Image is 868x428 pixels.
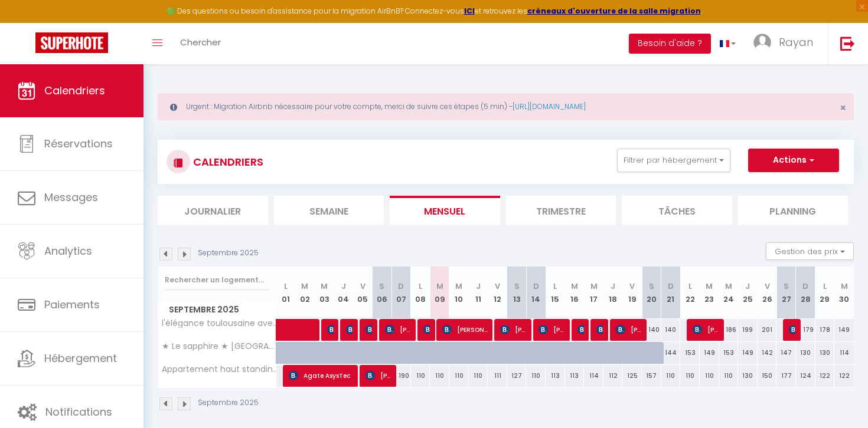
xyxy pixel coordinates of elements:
div: 150 [758,365,777,387]
a: ICI [464,6,475,16]
th: 15 [546,266,565,319]
span: [PERSON_NAME] [442,318,488,341]
abbr: M [455,281,462,292]
button: Gestion des prix [766,242,854,260]
a: [URL][DOMAIN_NAME] [513,101,586,111]
abbr: L [688,281,692,292]
div: 179 [796,319,815,341]
div: 114 [834,342,854,364]
th: 02 [295,266,315,319]
li: Mensuel [390,196,500,225]
span: [PERSON_NAME] [616,318,642,341]
abbr: J [341,281,346,292]
span: [PERSON_NAME] [539,318,564,341]
abbr: S [784,281,789,292]
th: 18 [603,266,623,319]
p: Septembre 2025 [198,397,259,409]
div: 149 [834,319,854,341]
th: 16 [565,266,585,319]
span: [PERSON_NAME] [577,318,584,341]
abbr: M [301,281,308,292]
th: 08 [411,266,430,319]
span: Septembre 2025 [158,301,276,318]
div: 124 [796,365,815,387]
abbr: M [321,281,328,292]
span: [PERSON_NAME] [346,318,353,341]
th: 13 [507,266,527,319]
div: 199 [738,319,758,341]
a: créneaux d'ouverture de la salle migration [527,6,701,16]
span: Calendriers [44,83,105,98]
div: Urgent : Migration Airbnb nécessaire pour votre compte, merci de suivre ces étapes (5 min) - [158,93,854,120]
abbr: M [706,281,713,292]
abbr: D [802,281,808,292]
li: Planning [738,196,849,225]
th: 14 [526,266,546,319]
th: 10 [449,266,469,319]
span: × [840,100,846,115]
span: Hébergement [44,351,117,366]
div: 110 [700,365,719,387]
img: Super Booking [35,32,108,53]
th: 12 [488,266,507,319]
span: [PERSON_NAME] [500,318,526,341]
div: 113 [546,365,565,387]
div: 144 [661,342,681,364]
div: 110 [719,365,739,387]
div: 142 [758,342,777,364]
span: [PERSON_NAME] [366,364,391,387]
div: 190 [391,365,411,387]
div: 130 [796,342,815,364]
button: Actions [748,149,839,172]
div: 140 [661,319,681,341]
abbr: M [436,281,443,292]
span: Agate AsysTec [289,364,354,387]
h3: CALENDRIERS [190,149,263,175]
div: 153 [719,342,739,364]
p: Septembre 2025 [198,248,259,259]
abbr: S [514,281,520,292]
th: 20 [642,266,661,319]
div: 140 [642,319,661,341]
abbr: V [629,281,635,292]
span: Appartement haut standing région [GEOGRAPHIC_DATA] [160,365,278,374]
img: logout [840,36,855,51]
th: 01 [276,266,296,319]
span: [PERSON_NAME] [327,318,334,341]
div: 130 [815,342,835,364]
div: 149 [700,342,719,364]
li: Tâches [622,196,732,225]
abbr: V [495,281,500,292]
div: 113 [565,365,585,387]
abbr: M [841,281,848,292]
div: 149 [738,342,758,364]
a: ... Rayan [745,23,828,64]
div: 125 [622,365,642,387]
span: Notifications [45,404,112,419]
span: [PERSON_NAME] [366,318,372,341]
img: ... [753,34,771,51]
div: 186 [719,319,739,341]
div: 110 [430,365,449,387]
abbr: M [590,281,598,292]
th: 04 [334,266,353,319]
div: 111 [488,365,507,387]
button: Ouvrir le widget de chat LiveChat [9,5,45,40]
span: Analytics [44,243,92,258]
li: Journalier [158,196,268,225]
span: Messages [44,190,98,205]
button: Filtrer par hébergement [617,149,730,172]
th: 28 [796,266,815,319]
input: Rechercher un logement... [165,269,269,291]
abbr: S [379,281,384,292]
th: 03 [315,266,334,319]
span: Rayan [779,35,813,50]
th: 29 [815,266,835,319]
th: 17 [584,266,603,319]
abbr: L [284,281,288,292]
th: 23 [700,266,719,319]
th: 07 [391,266,411,319]
span: [PERSON_NAME] [693,318,719,341]
span: [PERSON_NAME] [385,318,411,341]
th: 26 [758,266,777,319]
